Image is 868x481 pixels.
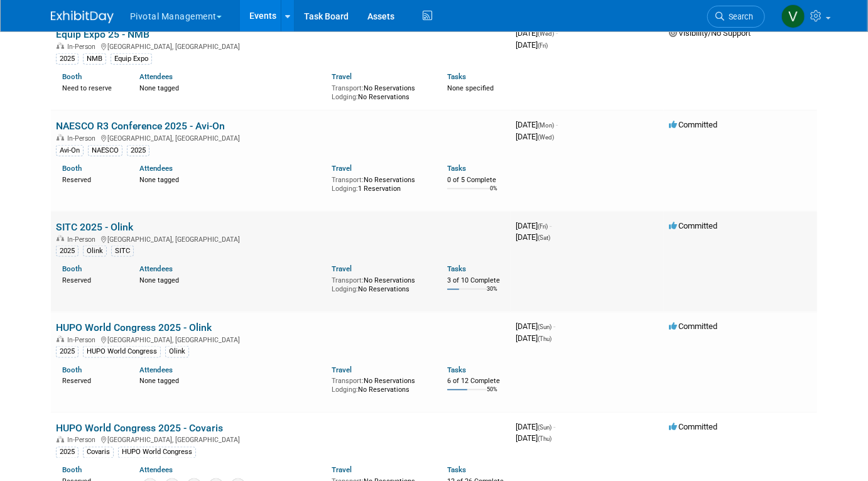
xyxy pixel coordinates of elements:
span: Committed [669,422,717,431]
img: In-Person Event [57,43,64,49]
span: - [556,120,558,129]
img: ExhibitDay [51,11,114,23]
a: HUPO World Congress 2025 - Covaris [56,422,223,434]
span: Lodging: [332,185,358,193]
a: Attendees [139,466,173,475]
span: In-Person [67,134,99,143]
span: [DATE] [516,434,551,443]
a: Attendees [139,365,173,374]
span: Lodging: [332,386,358,394]
a: Attendees [139,164,173,173]
img: In-Person Event [57,235,64,242]
a: Booth [62,264,82,273]
span: - [553,422,555,431]
div: Equip Expo [111,53,152,65]
div: No Reservations No Reservations [332,274,428,293]
div: [GEOGRAPHIC_DATA], [GEOGRAPHIC_DATA] [56,132,506,143]
div: Need to reserve [62,82,121,93]
span: (Wed) [538,134,554,141]
div: [GEOGRAPHIC_DATA], [GEOGRAPHIC_DATA] [56,334,506,344]
a: Tasks [447,466,466,475]
img: In-Person Event [57,436,64,443]
td: 50% [487,386,497,403]
span: [DATE] [516,132,554,141]
span: [DATE] [516,221,551,230]
div: None tagged [139,274,323,285]
a: Travel [332,264,352,273]
span: (Sun) [538,323,551,330]
div: Reserved [62,173,121,185]
span: Transport: [332,377,364,385]
div: 2025 [56,246,79,257]
a: Tasks [447,164,466,173]
span: (Fri) [538,223,548,230]
span: In-Person [67,235,99,244]
span: Transport: [332,176,364,184]
a: Travel [332,466,352,475]
span: - [553,322,555,331]
a: Booth [62,466,82,475]
a: Tasks [447,72,466,81]
a: Search [707,6,765,28]
span: [DATE] [516,322,555,331]
div: Reserved [62,274,121,285]
div: 2025 [56,53,79,65]
a: Booth [62,72,82,81]
div: HUPO World Congress [118,447,196,458]
div: Olink [83,246,107,257]
div: None tagged [139,173,323,185]
div: 0 of 5 Complete [447,176,506,185]
div: [GEOGRAPHIC_DATA], [GEOGRAPHIC_DATA] [56,41,506,51]
span: [DATE] [516,120,558,129]
a: Equip Expo 25 - NMB [56,28,149,40]
a: HUPO World Congress 2025 - Olink [56,322,212,333]
div: 3 of 10 Complete [447,276,506,285]
span: Visibility/No Support [669,28,751,38]
a: Booth [62,365,82,374]
div: 2025 [127,145,149,156]
div: Olink [165,346,189,357]
a: NAESCO R3 Conference 2025 - Avi-On [56,120,225,132]
span: None specified [447,84,494,92]
div: Covaris [83,447,114,458]
span: (Mon) [538,122,554,129]
span: Committed [669,120,717,129]
div: None tagged [139,82,323,93]
span: In-Person [67,336,99,344]
a: Attendees [139,72,173,81]
img: In-Person Event [57,336,64,342]
a: Travel [332,365,352,374]
span: [DATE] [516,40,548,50]
span: [DATE] [516,333,551,343]
div: 2025 [56,447,79,458]
span: In-Person [67,43,99,51]
a: SITC 2025 - Olink [56,221,133,233]
span: - [550,221,551,230]
a: Attendees [139,264,173,273]
span: (Wed) [538,30,554,37]
span: Transport: [332,84,364,92]
td: 0% [490,185,497,202]
span: - [556,28,558,38]
div: No Reservations No Reservations [332,374,428,394]
a: Tasks [447,365,466,374]
span: (Thu) [538,436,551,443]
div: Reserved [62,374,121,386]
div: NAESCO [88,145,122,156]
span: (Sun) [538,424,551,431]
span: (Fri) [538,42,548,49]
a: Tasks [447,264,466,273]
div: 6 of 12 Complete [447,377,506,386]
span: [DATE] [516,28,558,38]
span: Search [724,12,753,21]
div: NMB [83,53,106,65]
span: (Sat) [538,234,550,241]
span: Lodging: [332,93,358,101]
div: HUPO World Congress [83,346,161,357]
div: SITC [111,246,134,257]
div: 2025 [56,346,79,357]
a: Travel [332,72,352,81]
img: Valerie Weld [781,4,805,28]
span: Committed [669,221,717,230]
span: [DATE] [516,232,550,242]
